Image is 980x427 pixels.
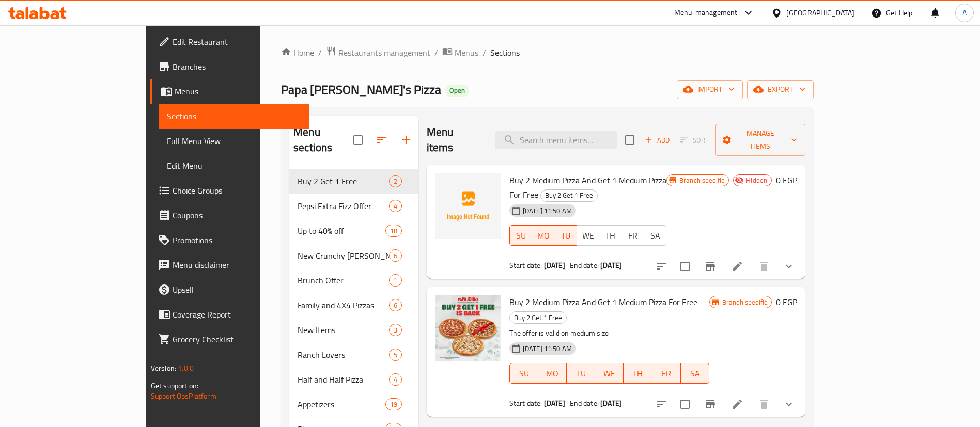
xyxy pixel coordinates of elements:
button: show more [776,254,801,279]
div: items [389,249,402,262]
a: Full Menu View [159,129,309,153]
span: Menus [455,46,478,59]
button: Branch-specific-item [698,254,723,279]
span: Upsell [173,283,301,296]
span: 2 [390,177,401,186]
svg: Show Choices [783,398,795,410]
a: Restaurants management [326,46,430,59]
button: FR [621,225,644,246]
span: Menu disclaimer [173,259,301,271]
span: 18 [386,226,401,236]
span: MO [536,228,550,243]
button: SA [681,363,709,384]
p: The offer is valid on medium size [509,327,709,340]
button: TH [624,363,652,384]
div: items [389,274,402,287]
div: Buy 2 Get 1 Free [540,189,598,202]
span: Get support on: [151,379,198,392]
div: Open [445,85,469,97]
span: Add [643,134,671,146]
a: Edit menu item [731,260,743,273]
span: Sections [490,46,520,59]
span: import [685,83,735,96]
button: MO [532,225,554,246]
button: SA [644,225,666,246]
button: export [747,80,814,99]
span: FR [657,366,677,381]
a: Menus [442,46,478,59]
span: 6 [390,251,401,261]
a: Edit Menu [159,153,309,178]
div: items [389,349,402,361]
span: Sections [167,110,301,122]
button: TU [567,363,595,384]
b: [DATE] [544,397,566,410]
span: Papa [PERSON_NAME]'s Pizza [281,78,441,101]
span: TH [603,228,617,243]
div: Half and Half Pizza [298,373,389,386]
h6: 0 EGP [776,173,797,187]
a: Grocery Checklist [150,327,309,352]
div: Family and 4X4 Pizzas6 [289,293,418,318]
div: items [389,373,402,386]
button: show more [776,392,801,417]
button: SU [509,363,538,384]
img: Buy 2 Medium Pizza And Get 1 Medium Pizza For Free [435,173,501,239]
a: Sections [159,104,309,129]
span: Menus [175,85,301,98]
span: 1.0.0 [178,361,194,375]
div: New Crunchy Papadias [298,249,389,262]
h6: 0 EGP [776,295,797,309]
span: Select section first [674,132,715,148]
button: sort-choices [649,392,674,417]
a: Edit Restaurant [150,29,309,54]
span: Open [445,86,469,95]
div: Menu-management [674,7,738,19]
span: Pepsi Extra Fizz Offer [298,200,389,212]
svg: Show Choices [783,260,795,273]
span: End date: [570,397,599,410]
nav: breadcrumb [281,46,814,59]
button: delete [752,392,776,417]
span: A [962,7,967,19]
span: SA [648,228,662,243]
input: search [495,131,617,149]
a: Choice Groups [150,178,309,203]
span: WE [581,228,595,243]
div: Appetizers19 [289,392,418,417]
span: Version: [151,361,176,375]
span: 4 [390,375,401,385]
span: Branches [173,60,301,73]
button: import [677,80,743,99]
div: items [385,398,402,410]
span: New Crunchy [PERSON_NAME] [298,249,389,262]
div: Family and 4X4 Pizzas [298,299,389,311]
span: Promotions [173,234,301,246]
button: MO [538,363,567,384]
span: Buy 2 Medium Pizza And Get 1 Medium Pizza For Free [509,294,697,310]
div: Buy 2 Get 1 Free [298,175,389,187]
button: TH [599,225,621,246]
div: items [385,225,402,237]
span: 6 [390,301,401,310]
div: items [389,175,402,187]
li: / [318,46,322,59]
span: SU [514,228,528,243]
div: Up to 40% off [298,225,385,237]
span: Coupons [173,209,301,222]
div: Buy 2 Get 1 Free [509,311,567,324]
span: Sort sections [369,128,394,152]
span: Full Menu View [167,135,301,147]
b: [DATE] [600,397,622,410]
span: Brunch Offer [298,274,389,287]
div: New Crunchy [PERSON_NAME]6 [289,243,418,268]
button: WE [595,363,624,384]
span: Coverage Report [173,308,301,321]
button: SU [509,225,532,246]
div: items [389,299,402,311]
button: Branch-specific-item [698,392,723,417]
div: Ranch Lovers5 [289,342,418,367]
button: Add [641,132,674,148]
span: Start date: [509,397,542,410]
